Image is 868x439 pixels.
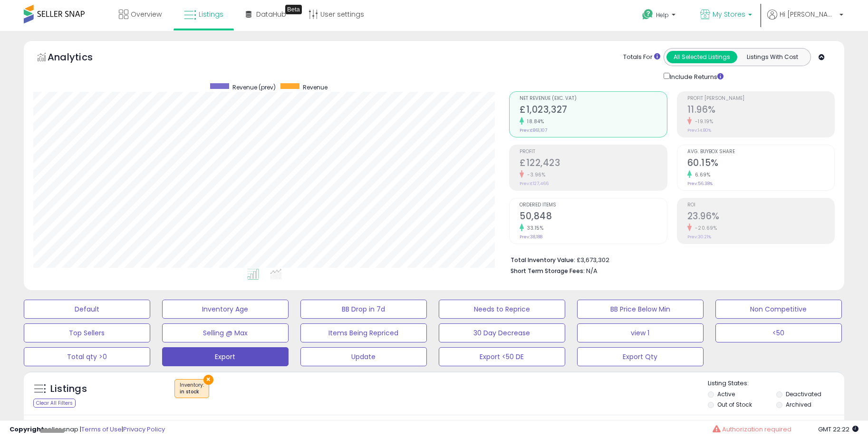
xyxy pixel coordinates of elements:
[203,375,213,385] button: ×
[687,104,835,117] h2: 11.96%
[520,104,667,117] h2: £1,023,327
[520,157,667,170] h2: £122,423
[300,323,427,342] button: Items Being Repriced
[786,390,821,398] label: Deactivated
[162,347,289,366] button: Export
[511,256,575,264] b: Total Inventory Value:
[715,323,842,342] button: <50
[708,379,844,388] p: Listing States:
[33,399,76,408] div: Clear All Filters
[687,127,711,133] small: Prev: 14.80%
[642,9,654,20] i: Get Help
[656,71,735,82] div: Include Returns
[692,171,711,178] small: 6.69%
[767,10,843,31] a: Hi [PERSON_NAME]
[300,347,427,366] button: Update
[786,400,811,409] label: Archived
[180,389,204,395] div: in stock
[586,266,598,275] span: N/A
[687,96,835,101] span: Profit [PERSON_NAME]
[687,203,835,208] span: ROI
[10,425,44,434] strong: Copyright
[577,300,704,319] button: BB Price Below Min
[520,149,667,155] span: Profit
[687,234,711,240] small: Prev: 30.21%
[713,10,745,19] span: My Stores
[24,300,150,319] button: Default
[180,381,204,396] span: Inventory :
[285,5,302,14] div: Tooltip anchor
[520,181,549,186] small: Prev: £127,466
[687,211,835,224] h2: 23.96%
[577,347,704,366] button: Export Qty
[687,149,835,155] span: Avg. Buybox Share
[737,51,808,63] button: Listings With Cost
[256,10,286,19] span: DataHub
[50,382,87,396] h5: Listings
[48,50,111,66] h5: Analytics
[635,1,685,31] a: Help
[666,51,737,63] button: All Selected Listings
[303,83,328,91] span: Revenue
[692,224,717,232] small: -20.69%
[623,53,660,62] div: Totals For
[656,11,669,19] span: Help
[162,300,289,319] button: Inventory Age
[520,96,667,101] span: Net Revenue (Exc. VAT)
[524,118,544,125] small: 18.84%
[10,425,165,434] div: seller snap | |
[131,10,162,19] span: Overview
[162,323,289,342] button: Selling @ Max
[818,425,858,434] span: 2025-09-15 22:22 GMT
[717,390,735,398] label: Active
[439,323,565,342] button: 30 Day Decrease
[715,300,842,319] button: Non Competitive
[511,267,585,275] b: Short Term Storage Fees:
[687,157,835,170] h2: 60.15%
[687,181,713,186] small: Prev: 56.38%
[524,224,543,232] small: 33.15%
[692,118,714,125] small: -19.19%
[439,347,565,366] button: Export <50 DE
[520,211,667,224] h2: 50,848
[24,347,150,366] button: Total qty >0
[24,323,150,342] button: Top Sellers
[232,83,276,91] span: Revenue (prev)
[300,300,427,319] button: BB Drop in 7d
[520,203,667,208] span: Ordered Items
[524,171,545,178] small: -3.96%
[717,400,752,409] label: Out of Stock
[520,234,542,240] small: Prev: 38,188
[780,10,837,19] span: Hi [PERSON_NAME]
[199,10,223,19] span: Listings
[439,300,565,319] button: Needs to Reprice
[520,127,547,133] small: Prev: £861,107
[577,323,704,342] button: view 1
[511,254,828,265] li: £3,673,302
